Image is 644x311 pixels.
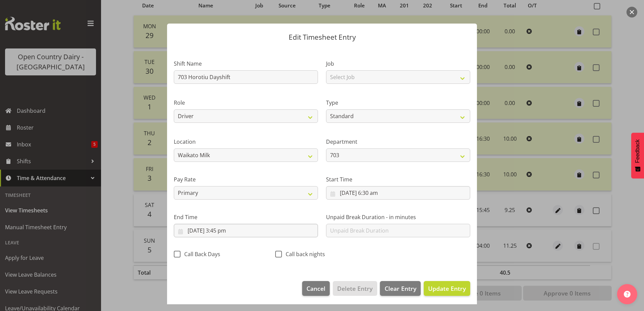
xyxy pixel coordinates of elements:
[174,224,318,237] input: Click to select...
[302,281,330,296] button: Cancel
[428,284,466,292] span: Update Entry
[174,99,318,107] label: Role
[174,70,318,84] input: Shift Name
[385,284,416,293] span: Clear Entry
[337,284,373,293] span: Delete Entry
[326,224,470,237] input: Unpaid Break Duration
[326,186,470,200] input: Click to select...
[380,281,420,296] button: Clear Entry
[174,34,470,41] p: Edit Timesheet Entry
[174,60,318,68] label: Shift Name
[181,251,220,257] span: Call Back Days
[624,291,631,298] img: help-xxl-2.png
[282,251,325,257] span: Call back nights
[174,175,318,183] label: Pay Rate
[174,213,318,221] label: End Time
[174,138,318,146] label: Location
[424,281,470,296] button: Update Entry
[326,60,470,68] label: Job
[326,99,470,107] label: Type
[635,139,641,163] span: Feedback
[631,133,644,178] button: Feedback - Show survey
[326,138,470,146] label: Department
[333,281,377,296] button: Delete Entry
[307,284,325,293] span: Cancel
[326,213,470,221] label: Unpaid Break Duration - in minutes
[326,175,470,183] label: Start Time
